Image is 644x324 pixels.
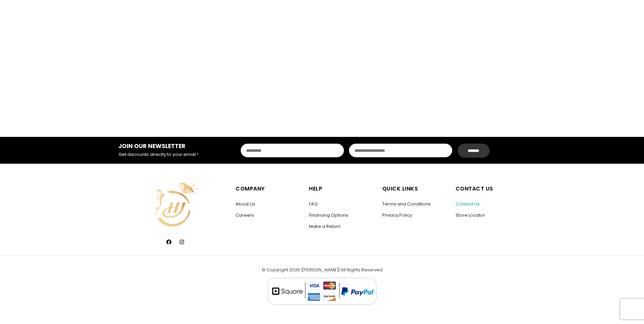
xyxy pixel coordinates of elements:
a: Make a Return [309,223,341,230]
img: HJiconWeb-05 [148,177,202,231]
h5: Company [236,184,302,194]
a: Contact Us [456,201,480,207]
strong: JOIN OUR NEWSLETTER [118,142,185,150]
h5: Help [309,184,375,194]
div: © Copyright 2025 | | All Rights Reserved [118,267,526,314]
a: About Us [236,201,255,207]
h5: Contact Us [456,184,522,194]
a: Financing Options [309,212,348,218]
p: Get discounts directly to your email ! [118,151,211,159]
a: Privacy Policy [382,212,412,218]
img: logo_footer [268,277,377,305]
a: FAQ [309,201,318,207]
a: [PERSON_NAME] [302,267,339,273]
h5: Quick Links [382,184,449,194]
a: Careers [236,212,254,218]
a: Terms and Conditions [382,201,431,207]
a: Store Locator [456,212,485,218]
